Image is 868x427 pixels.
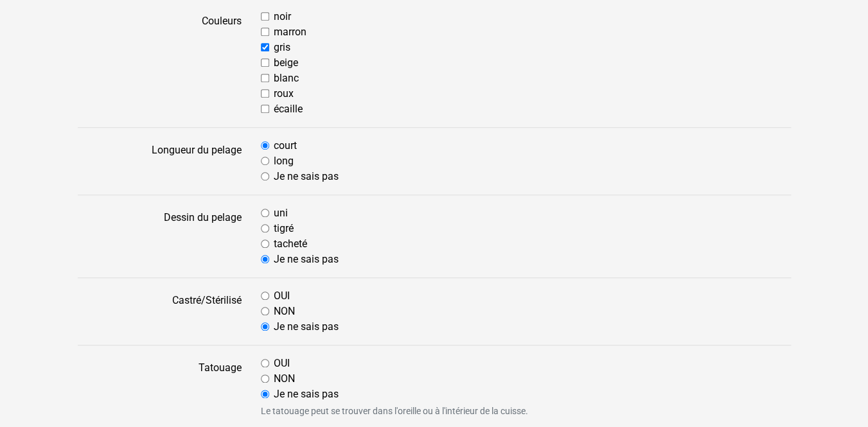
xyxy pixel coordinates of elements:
label: NON [274,371,295,387]
label: blanc [274,71,299,86]
label: Je ne sais pas [274,319,339,335]
label: noir [274,9,291,24]
label: OUI [274,288,290,304]
input: tacheté [261,240,269,248]
label: Je ne sais pas [274,387,339,402]
input: uni [261,209,269,217]
input: NON [261,374,269,383]
label: OUI [274,356,290,371]
label: Tatouage [68,356,251,418]
label: uni [274,205,288,221]
input: OUI [261,359,269,367]
input: OUI [261,292,269,300]
label: écaille [274,101,303,117]
label: long [274,153,294,169]
label: gris [274,40,290,55]
small: Le tatouage peut se trouver dans l'oreille ou à l'intérieur de la cuisse. [261,405,791,418]
label: tacheté [274,236,307,252]
input: Je ne sais pas [261,390,269,398]
input: long [261,157,269,165]
label: Castré/Stérilisé [68,288,251,335]
input: court [261,141,269,150]
label: beige [274,55,298,71]
input: Je ne sais pas [261,172,269,180]
label: roux [274,86,294,101]
label: Couleurs [68,9,251,117]
input: tigré [261,224,269,232]
label: court [274,138,297,153]
input: NON [261,307,269,315]
label: marron [274,24,306,40]
input: Je ne sais pas [261,255,269,263]
label: Dessin du pelage [68,205,251,267]
input: Je ne sais pas [261,322,269,331]
label: Je ne sais pas [274,169,339,184]
label: Longueur du pelage [68,138,251,184]
label: Je ne sais pas [274,252,339,267]
label: tigré [274,221,294,236]
label: NON [274,304,295,319]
